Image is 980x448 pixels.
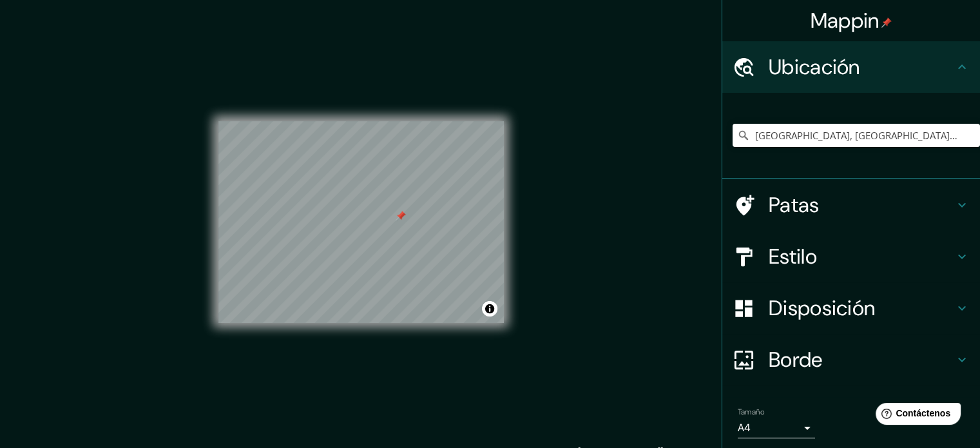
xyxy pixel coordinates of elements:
[722,282,980,334] div: Disposición
[218,121,504,323] canvas: Mapa
[722,41,980,93] div: Ubicación
[769,54,860,81] font: Ubicación
[722,231,980,282] div: Estilo
[811,7,879,34] font: Mappin
[738,418,815,438] div: A4
[738,421,751,434] font: A4
[722,179,980,231] div: Patas
[865,398,966,434] iframe: Lanzador de widgets de ayuda
[722,334,980,385] div: Borde
[881,17,892,28] img: pin-icon.png
[738,407,764,417] font: Tamaño
[769,243,817,270] font: Estilo
[733,124,980,147] input: Elige tu ciudad o zona
[769,191,820,219] font: Patas
[769,295,875,322] font: Disposición
[769,346,823,373] font: Borde
[482,301,497,317] button: Activar o desactivar atribución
